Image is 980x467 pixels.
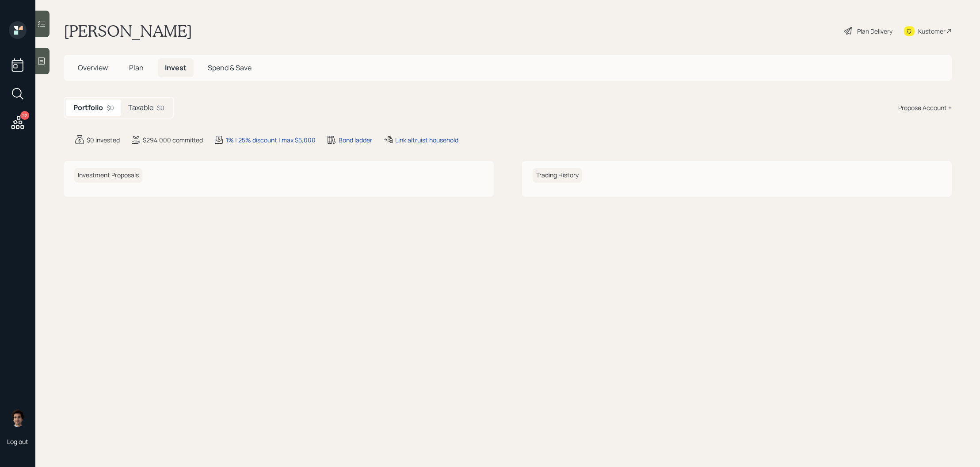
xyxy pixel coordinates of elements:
[857,27,892,36] div: Plan Delivery
[128,103,153,112] h5: Taxable
[226,135,316,145] div: 1% | 25% discount | max $5,000
[87,135,120,145] div: $0 invested
[395,135,458,145] div: Link altruist household
[7,437,28,446] div: Log out
[129,63,144,73] span: Plan
[157,103,164,112] div: $0
[107,103,114,112] div: $0
[165,63,187,73] span: Invest
[78,63,108,73] span: Overview
[74,168,142,183] h6: Investment Proposals
[9,409,27,427] img: harrison-schaefer-headshot-2.png
[918,27,946,36] div: Kustomer
[208,63,252,73] span: Spend & Save
[73,103,103,112] h5: Portfolio
[339,135,372,145] div: Bond ladder
[20,111,29,120] div: 22
[64,21,192,41] h1: [PERSON_NAME]
[143,135,203,145] div: $294,000 committed
[898,103,952,112] div: Propose Account +
[533,168,582,183] h6: Trading History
